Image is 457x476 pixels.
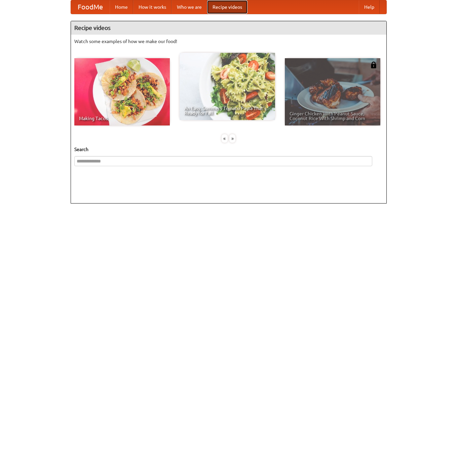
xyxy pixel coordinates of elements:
a: Help [359,0,380,14]
a: Recipe videos [207,0,247,14]
h5: Search [74,146,383,153]
h4: Recipe videos [71,21,386,35]
a: Home [110,0,133,14]
p: Watch some examples of how we make our food! [74,38,383,45]
a: An Easy, Summery Tomato Pasta That's Ready for Fall [180,53,275,120]
span: Making Tacos [79,116,165,121]
span: An Easy, Summery Tomato Pasta That's Ready for Fall [184,106,270,115]
a: Making Tacos [74,58,170,125]
div: « [222,134,228,143]
div: » [229,134,235,143]
a: How it works [133,0,172,14]
img: 483408.png [370,62,377,68]
a: FoodMe [71,0,110,14]
a: Who we are [172,0,207,14]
